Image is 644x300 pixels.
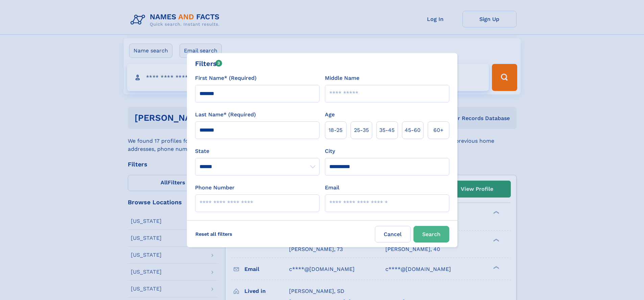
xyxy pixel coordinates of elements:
[405,126,421,134] span: 45‑60
[375,226,411,243] label: Cancel
[325,74,359,82] label: Middle Name
[325,147,335,155] label: City
[195,111,256,119] label: Last Name* (Required)
[195,184,235,192] label: Phone Number
[325,111,335,119] label: Age
[354,126,369,134] span: 25‑35
[195,74,257,82] label: First Name* (Required)
[329,126,342,134] span: 18‑25
[413,226,449,243] button: Search
[433,126,444,134] span: 60+
[195,59,222,69] div: Filters
[379,126,395,134] span: 35‑45
[325,184,339,192] label: Email
[191,226,237,242] label: Reset all filters
[195,147,319,155] label: State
